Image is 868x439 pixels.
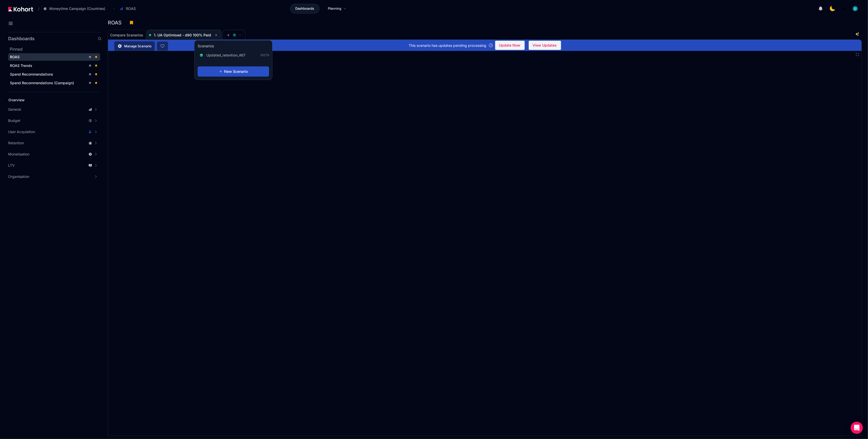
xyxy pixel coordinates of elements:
[34,6,39,11] span: /
[328,6,341,11] span: Planning
[198,51,251,59] button: Updated_retention_467
[322,4,352,13] a: Planning
[198,44,214,50] h3: Scenarios
[842,6,847,11] img: logo_MoneyTimeLogo_1_20250619094856634230.png
[533,41,557,49] span: View Updates
[198,66,269,77] button: New Scenario
[10,46,102,52] h2: Pinned
[126,6,136,11] span: ROAS
[40,4,111,13] button: Moneytime Campaign (Countries)
[8,129,35,134] span: User Acquisition
[8,79,100,87] a: Spend Recommendations (Campaign)
[10,63,32,68] span: ROAS Trends
[8,118,20,123] span: Budget
[124,44,152,49] span: Manage Scenario
[8,53,100,61] a: ROAS
[8,107,21,112] span: General
[224,69,248,74] span: New Scenario
[8,62,100,69] a: ROAS Trends
[8,140,24,146] span: Retention
[10,55,20,59] span: ROAS
[112,7,115,11] span: ›
[10,72,53,76] span: Spend Recommendations
[856,52,860,56] button: Fullscreen
[851,422,863,434] div: Open Intercom Messenger
[206,53,245,58] span: Updated_retention_467
[8,7,33,11] img: Kohort logo
[8,163,15,168] span: LTV
[117,4,141,13] button: ROAS
[154,33,211,37] span: 1. UA Optimised - d90 100% Paid
[409,43,487,48] span: This scenario has updates pending processing
[529,41,561,50] button: View Updates
[8,98,25,102] span: Overview
[499,41,521,49] span: Update Now
[260,53,269,57] span: 10079
[8,174,29,179] span: Organisation
[108,20,125,25] h3: ROAS
[495,41,525,50] button: Update Now
[8,70,100,78] a: Spend Recommendations
[290,4,319,13] a: Dashboards
[10,81,74,85] span: Spend Recommendations (Campaign)
[295,6,314,11] span: Dashboards
[114,41,155,51] a: Manage Scenario
[8,152,30,157] span: Monetisation
[110,33,143,37] span: Compare Scenarios
[7,96,93,104] a: Overview
[8,36,35,41] h2: Dashboards
[49,6,105,11] span: Moneytime Campaign (Countries)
